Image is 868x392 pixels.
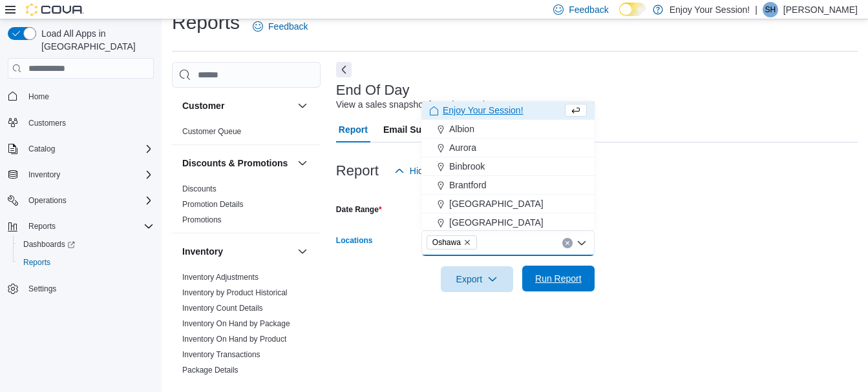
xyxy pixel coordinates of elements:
[410,164,478,177] span: Hide Parameters
[421,195,595,213] button: [GEOGRAPHIC_DATA]
[23,141,154,157] span: Catalog
[449,160,485,173] span: Binbrook
[23,257,50,268] span: Reports
[336,163,379,179] h3: Report
[569,3,608,16] span: Feedback
[3,166,159,184] button: Inventory
[182,199,244,210] span: Promotion Details
[28,170,60,180] span: Inventory
[182,99,292,112] button: Customer
[463,239,471,246] button: Remove Oshawa from selection in this group
[421,101,595,120] button: Enjoy Your Session!
[23,88,154,104] span: Home
[182,381,238,390] a: Package History
[23,219,61,234] button: Reports
[182,319,290,328] a: Inventory On Hand by Package
[182,335,286,344] a: Inventory On Hand by Product
[182,215,222,224] a: Promotions
[182,157,288,170] h3: Discounts & Promotions
[295,98,310,113] button: Customer
[172,10,240,35] h1: Reports
[619,16,620,17] span: Dark Mode
[3,113,159,132] button: Customers
[23,193,72,208] button: Operations
[182,304,263,313] a: Inventory Count Details
[13,253,159,271] button: Reports
[23,89,54,104] a: Home
[182,99,224,112] h3: Customer
[443,104,524,117] span: Enjoy Your Session!
[295,155,310,171] button: Discounts & Promotions
[182,318,290,329] span: Inventory On Hand by Package
[339,117,368,142] span: Report
[383,117,465,142] span: Email Subscription
[172,181,321,233] div: Discounts & Promotions
[23,115,154,131] span: Customers
[248,14,313,39] a: Feedback
[28,144,55,154] span: Catalog
[3,140,159,158] button: Catalog
[23,193,154,208] span: Operations
[23,167,154,182] span: Inventory
[421,139,595,157] button: Aurora
[182,273,259,282] a: Inventory Adjustments
[182,126,241,137] span: Customer Queue
[619,3,646,16] input: Dark Mode
[3,279,159,298] button: Settings
[421,213,595,232] button: [GEOGRAPHIC_DATA]
[28,195,67,206] span: Operations
[389,158,483,184] button: Hide Parameters
[26,3,84,16] img: Cova
[36,27,154,53] span: Load All Apps in [GEOGRAPHIC_DATA]
[421,176,595,195] button: Brantford
[182,350,260,359] a: Inventory Transactions
[23,280,154,297] span: Settings
[535,272,582,285] span: Run Report
[182,184,217,193] a: Discounts
[172,124,321,144] div: Customer
[336,235,373,246] label: Locations
[765,2,776,17] span: SH
[23,167,65,182] button: Inventory
[182,157,292,170] button: Discounts & Promotions
[18,237,154,252] span: Dashboards
[182,245,223,258] h3: Inventory
[23,141,60,157] button: Catalog
[23,239,75,250] span: Dashboards
[295,244,310,259] button: Inventory
[18,237,80,252] a: Dashboards
[8,81,154,331] nav: Complex example
[577,238,587,248] button: Close list of options
[427,235,477,250] span: Oshawa
[783,2,858,17] p: [PERSON_NAME]
[182,245,292,258] button: Inventory
[182,200,244,209] a: Promotion Details
[336,62,352,77] button: Next
[18,255,154,270] span: Reports
[28,92,49,102] span: Home
[182,215,222,225] span: Promotions
[522,266,595,291] button: Run Report
[23,281,61,297] a: Settings
[182,288,288,297] a: Inventory by Product Historical
[23,115,71,131] a: Customers
[182,334,286,344] span: Inventory On Hand by Product
[28,221,56,231] span: Reports
[18,255,56,270] a: Reports
[421,120,595,139] button: Albion
[182,380,238,391] span: Package History
[449,122,474,135] span: Albion
[336,204,382,215] label: Date Range
[182,365,238,375] span: Package Details
[432,236,461,249] span: Oshawa
[562,238,573,248] button: Clear input
[421,157,595,176] button: Binbrook
[3,217,159,235] button: Reports
[441,266,513,292] button: Export
[182,288,288,298] span: Inventory by Product Historical
[3,86,159,105] button: Home
[449,216,544,229] span: [GEOGRAPHIC_DATA]
[182,184,217,194] span: Discounts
